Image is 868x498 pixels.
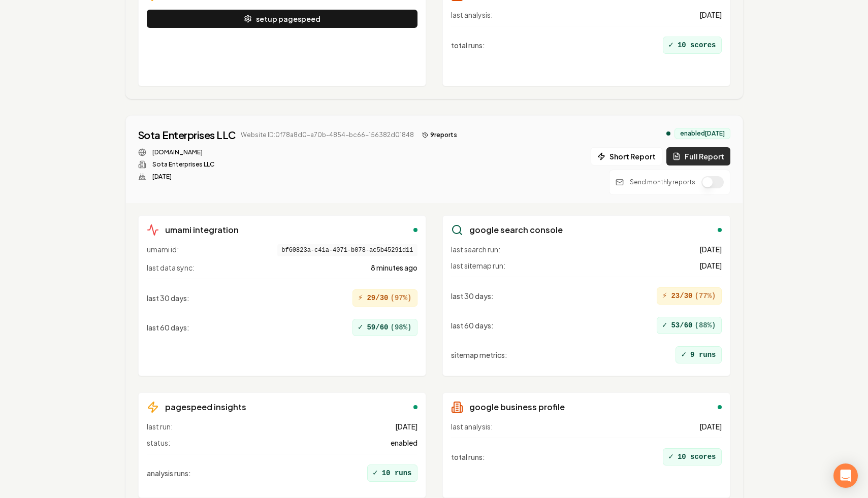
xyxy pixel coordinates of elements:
[352,289,417,307] div: 29/30
[451,452,485,462] span: total runs :
[147,421,173,431] span: last run:
[165,224,239,236] h3: umami integration
[241,131,414,139] span: Website ID: 0f78a8d0-a70b-4854-bc66-156382d01848
[451,10,493,20] span: last analysis:
[469,401,565,413] h3: google business profile
[676,346,721,363] div: 9 runs
[699,421,722,431] span: [DATE]
[681,349,686,361] span: ✓
[147,438,170,448] span: status:
[358,321,363,334] span: ✓
[413,228,417,232] div: enabled
[699,244,722,254] span: [DATE]
[352,319,417,336] div: 59/60
[668,451,673,463] span: ✓
[138,128,236,142] a: Sota Enterprises LLC
[138,148,461,156] div: Website
[451,291,494,301] span: last 30 days :
[694,291,716,301] span: ( 77 %)
[373,467,378,479] span: ✓
[469,224,563,236] h3: google search console
[591,147,662,165] button: Short Report
[147,244,179,256] span: umami id:
[395,421,417,431] span: [DATE]
[630,178,695,186] p: Send monthly reports
[666,147,730,165] button: Full Report
[147,468,191,478] span: analysis runs :
[390,322,411,333] span: ( 98 %)
[147,322,189,333] span: last 60 days :
[451,350,507,360] span: sitemap metrics :
[451,40,485,50] span: total runs :
[277,244,417,256] span: bf60823a-c41a-4071-b078-ac5b45291d11
[662,319,667,331] span: ✓
[718,228,722,232] div: enabled
[418,129,461,141] button: 9reports
[694,320,716,330] span: ( 88 %)
[451,244,500,254] span: last search run:
[699,260,722,271] span: [DATE]
[165,401,246,413] h3: pagespeed insights
[663,37,721,54] div: 10 scores
[391,438,417,448] span: enabled
[718,405,722,409] div: enabled
[657,287,722,305] div: 23/30
[662,290,667,302] span: ⚡
[666,131,670,136] div: analytics enabled
[833,463,858,488] div: Open Intercom Messenger
[451,260,505,271] span: last sitemap run:
[663,448,721,466] div: 10 scores
[413,405,417,409] div: enabled
[451,421,493,431] span: last analysis:
[147,262,195,273] span: last data sync:
[451,320,494,330] span: last 60 days :
[147,293,189,303] span: last 30 days :
[147,10,417,28] button: setup pagespeed
[358,292,363,304] span: ⚡
[390,293,411,303] span: ( 97 %)
[674,128,730,139] div: enabled [DATE]
[657,317,722,334] div: 53/60
[152,148,203,156] a: [DOMAIN_NAME]
[371,262,417,273] span: 8 minutes ago
[699,10,722,20] span: [DATE]
[668,39,673,51] span: ✓
[367,464,417,482] div: 10 runs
